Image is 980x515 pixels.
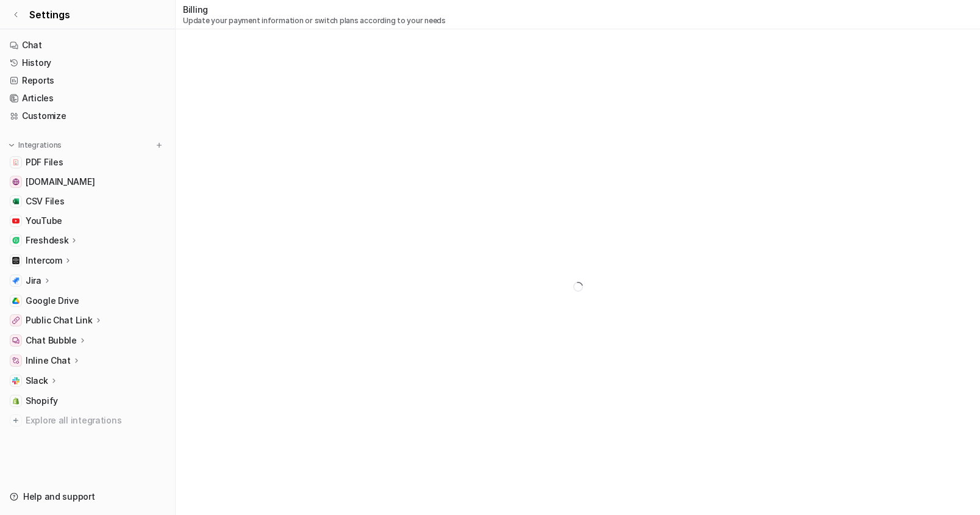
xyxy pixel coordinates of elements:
[12,317,20,324] img: Public Chat Link
[5,212,170,229] a: YouTubeYouTube
[183,16,446,26] p: Update your payment information or switch plans according to your needs
[29,7,70,22] span: Settings
[12,377,20,384] img: Slack
[12,277,20,284] img: Jira
[12,357,20,364] img: Inline Chat
[5,54,170,71] a: History
[12,237,20,244] img: Freshdesk
[5,392,170,409] a: ShopifyShopify
[5,193,170,210] a: CSV FilesCSV Files
[183,3,446,26] div: Billing
[5,292,170,309] a: Google DriveGoogle Drive
[12,257,20,264] img: Intercom
[12,217,20,225] img: YouTube
[26,295,79,307] span: Google Drive
[26,156,63,168] span: PDF Files
[26,215,62,227] span: YouTube
[26,254,62,267] p: Intercom
[7,141,16,149] img: expand menu
[18,140,62,150] p: Integrations
[10,414,22,427] img: explore all integrations
[5,412,170,429] a: Explore all integrations
[5,90,170,107] a: Articles
[5,488,170,505] a: Help and support
[12,297,20,304] img: Google Drive
[12,337,20,344] img: Chat Bubble
[26,375,48,387] p: Slack
[5,139,65,151] button: Integrations
[12,178,20,185] img: www.estarli.co.uk
[5,72,170,89] a: Reports
[26,411,165,430] span: Explore all integrations
[26,334,77,347] p: Chat Bubble
[12,159,20,166] img: PDF Files
[155,141,163,149] img: menu_add.svg
[26,195,64,207] span: CSV Files
[12,198,20,205] img: CSV Files
[26,314,93,326] p: Public Chat Link
[26,275,41,287] p: Jira
[26,176,95,188] span: [DOMAIN_NAME]
[5,173,170,190] a: www.estarli.co.uk[DOMAIN_NAME]
[26,355,71,367] p: Inline Chat
[12,397,20,405] img: Shopify
[5,154,170,171] a: PDF FilesPDF Files
[26,395,58,407] span: Shopify
[5,37,170,54] a: Chat
[26,234,68,247] p: Freshdesk
[5,107,170,124] a: Customize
